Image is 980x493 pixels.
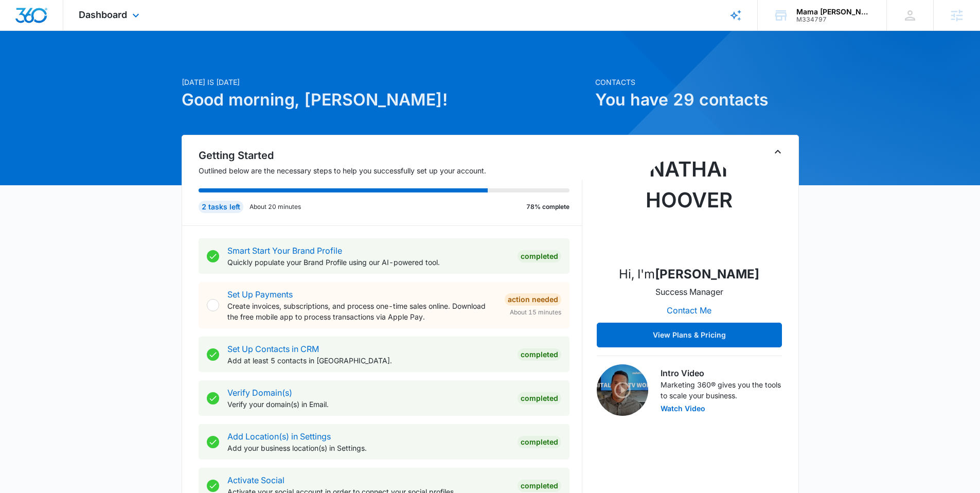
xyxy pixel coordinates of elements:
div: account name [796,8,871,16]
div: Completed [518,250,561,262]
p: Add at least 5 contacts in [GEOGRAPHIC_DATA]. [227,355,509,366]
div: account id [796,16,871,23]
h3: Intro Video [661,367,782,379]
button: Toggle Collapse [772,146,784,158]
button: Contact Me [656,298,722,323]
p: Marketing 360® gives you the tools to scale your business. [661,379,782,401]
p: Create invoices, subscriptions, and process one-time sales online. Download the free mobile app t... [227,301,496,322]
div: 2 tasks left [199,201,243,213]
button: View Plans & Pricing [597,323,782,347]
button: Watch Video [661,405,705,412]
div: Completed [518,392,561,404]
div: Action Needed [505,293,561,306]
strong: [PERSON_NAME] [655,267,759,281]
p: Verify your domain(s) in Email. [227,399,509,410]
h1: You have 29 contacts [595,87,799,112]
div: Completed [518,436,561,448]
img: Intro Video [597,364,648,416]
div: Completed [518,348,561,361]
p: Outlined below are the necessary steps to help you successfully set up your account. [199,165,582,176]
p: 78% complete [526,202,569,212]
a: Set Up Contacts in CRM [227,344,319,354]
h1: Good morning, [PERSON_NAME]! [182,87,589,112]
span: Dashboard [79,9,127,20]
a: Verify Domain(s) [227,388,292,398]
a: Add Location(s) in Settings [227,431,331,442]
h2: Getting Started [199,148,582,163]
p: About 20 minutes [250,202,301,212]
a: Set Up Payments [227,289,293,300]
p: Add your business location(s) in Settings. [227,443,509,453]
span: About 15 minutes [510,308,561,317]
p: Success Manager [655,286,723,298]
p: Hi, I'm [619,265,759,284]
p: [DATE] is [DATE] [182,77,589,87]
p: Quickly populate your Brand Profile using our AI-powered tool. [227,257,509,268]
img: Nathan Hoover [638,154,741,257]
div: Completed [518,480,561,492]
a: Smart Start Your Brand Profile [227,245,342,256]
a: Activate Social [227,475,284,485]
p: Contacts [595,77,799,87]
